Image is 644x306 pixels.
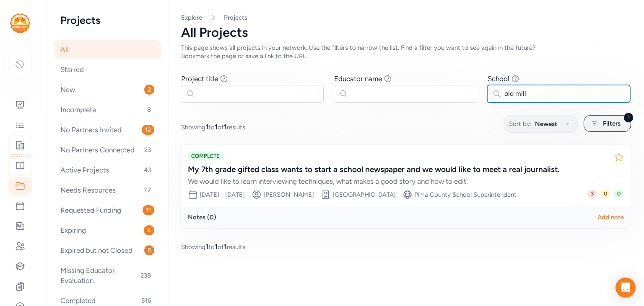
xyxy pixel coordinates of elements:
div: New [54,80,161,99]
div: Incomplete [54,100,161,119]
span: 43 [140,165,154,175]
span: 1 [215,123,218,131]
span: 516 [138,296,154,306]
span: 1 [205,242,208,251]
div: Expired but not Closed [54,241,161,260]
a: Projects [224,13,247,22]
div: Requested Funding [54,201,161,219]
span: 6 [144,245,154,255]
span: 8 [144,105,154,115]
div: Active Projects [54,161,161,179]
h2: Projects [60,13,154,27]
div: Missing Educator Evaluation [54,261,161,290]
div: [GEOGRAPHIC_DATA] [332,190,396,199]
button: Sort by:Newest [504,115,578,133]
div: My 7th grade gifted class wants to start a school newspaper and we would like to meet a real jour... [188,164,607,175]
div: No Partners Connected [54,141,161,159]
div: We would like to learn interviewing techniques, what makes a good story and how to edit. [188,176,607,186]
span: 4 [144,225,154,235]
span: 1 [224,123,227,131]
span: Filters [603,118,621,129]
div: Project title [181,74,218,84]
span: Newest [535,119,557,129]
div: No Partners Invited [54,121,161,139]
span: 1 [215,242,218,251]
div: [DATE] - [DATE] [200,190,245,199]
span: 0 [614,190,624,198]
div: Pima County School Superintendent [414,190,517,199]
span: 238 [137,270,154,280]
span: 2 [144,85,154,95]
span: 12 [142,125,154,135]
div: Notes ( 0 ) [188,213,216,221]
span: 1 [205,123,208,131]
div: Starred [54,60,161,79]
div: This page shows all projects in your network. Use the filters to narrow the list. Find a filter y... [181,44,557,60]
span: 3 [587,190,597,198]
div: Open Intercom Messenger [615,278,636,298]
img: logo [10,13,30,33]
div: Needs Resources [54,181,161,199]
div: All Projects [181,25,631,40]
span: Showing to of results [181,122,245,132]
span: 1 [224,242,227,251]
div: School [488,74,509,84]
span: COMPLETE [188,152,223,160]
div: All [54,40,161,59]
span: 0 [600,190,610,198]
div: Expiring [54,221,161,239]
div: 1 [623,113,634,123]
span: Showing to of results [181,242,245,252]
div: [PERSON_NAME] [263,190,314,199]
span: 23 [141,145,154,155]
span: Sort by: [509,119,532,129]
span: 27 [141,185,154,195]
a: Explore [181,14,202,21]
nav: Breadcrumb [181,13,631,22]
div: Add note [597,213,624,221]
span: 11 [143,205,154,215]
div: Educator name [334,74,382,84]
